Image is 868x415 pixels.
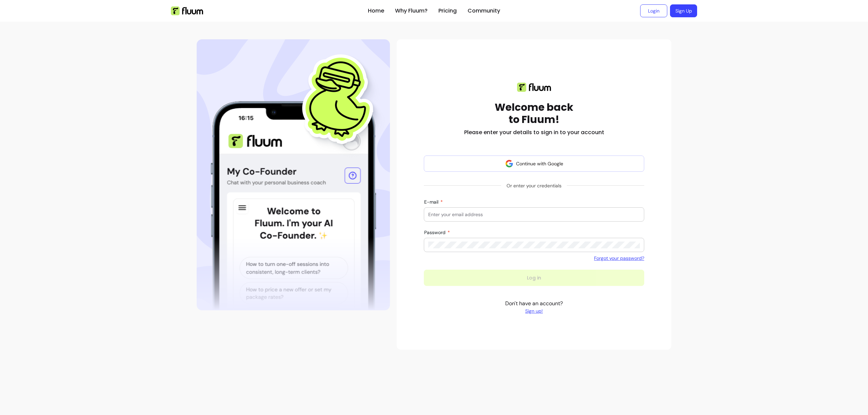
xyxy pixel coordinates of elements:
input: E-mail [428,211,640,218]
span: Password [424,229,447,235]
span: E-mail [424,199,440,205]
a: Why Fluum? [395,7,428,15]
p: Don't have an account? [505,299,563,314]
input: Password [428,242,640,248]
img: Fluum Logo [171,6,203,15]
h2: Please enter your details to sign in to your account [464,128,604,137]
img: Fluum logo [517,83,551,92]
span: Or enter your credentials [501,180,567,192]
a: Pricing [438,7,457,15]
button: Continue with Google [424,155,644,172]
a: Home [368,7,384,15]
a: Community [468,7,500,15]
h1: Welcome back to Fluum! [495,101,573,126]
a: Forgot your password? [594,255,644,262]
img: avatar [505,160,513,168]
a: Sign Up [670,4,697,17]
a: Sign up! [505,308,563,314]
a: Login [640,4,667,17]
